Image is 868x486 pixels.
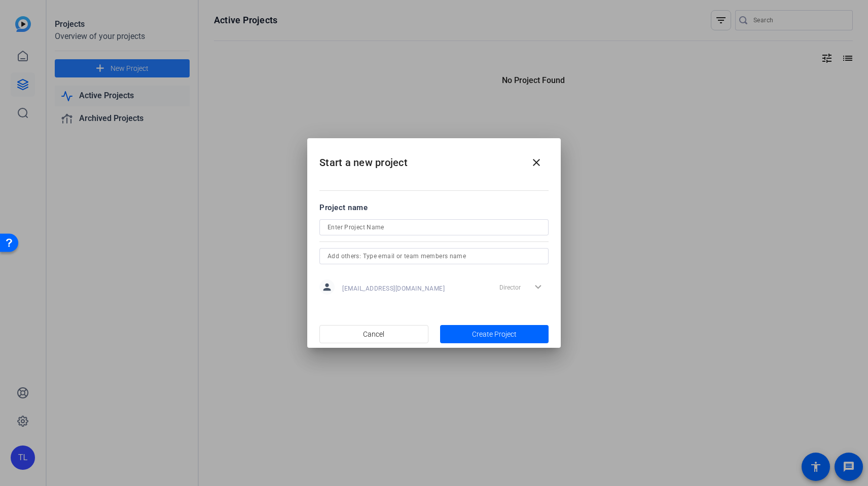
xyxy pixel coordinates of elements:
[530,156,542,169] mat-icon: close
[363,325,384,344] span: Cancel
[342,285,445,293] span: [EMAIL_ADDRESS][DOMAIN_NAME]
[307,138,561,179] h2: Start a new project
[319,279,335,295] mat-icon: person
[319,325,428,343] button: Cancel
[319,202,549,213] div: Project name
[440,325,549,343] button: Create Project
[328,250,540,262] input: Add others: Type email or team members name
[328,221,540,233] input: Enter Project Name
[472,329,517,340] span: Create Project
